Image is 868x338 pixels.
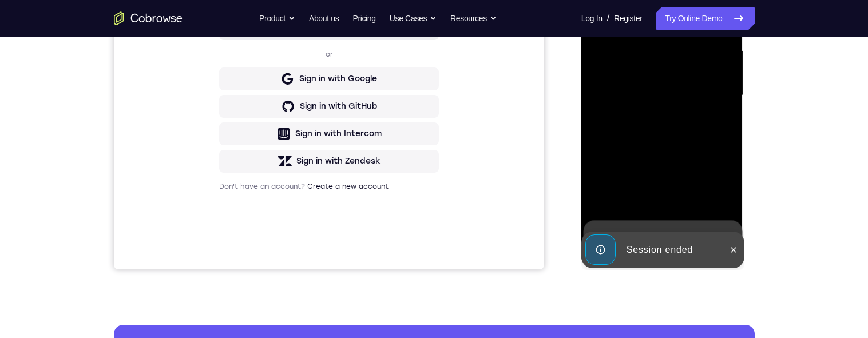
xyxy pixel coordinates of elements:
[259,7,295,30] button: Product
[105,181,325,204] button: Sign in with Google
[185,187,263,198] div: Sign in with Google
[114,11,183,25] a: Go to the home page
[614,7,642,30] a: Register
[183,269,267,281] div: Sign in with Zendesk
[581,7,603,30] a: Log In
[193,296,275,304] a: Create a new account
[352,7,375,30] a: Pricing
[41,312,141,335] div: Session ended
[309,7,339,30] a: About us
[105,236,325,259] button: Sign in with Intercom
[656,7,754,30] a: Try Online Demo
[105,209,325,232] button: Sign in with GitHub
[450,7,497,30] button: Resources
[181,242,268,253] div: Sign in with Intercom
[390,7,437,30] button: Use Cases
[607,11,609,25] span: /
[105,296,325,305] p: Don't have an account?
[186,214,263,226] div: Sign in with GitHub
[105,264,325,287] button: Sign in with Zendesk
[209,164,221,173] p: or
